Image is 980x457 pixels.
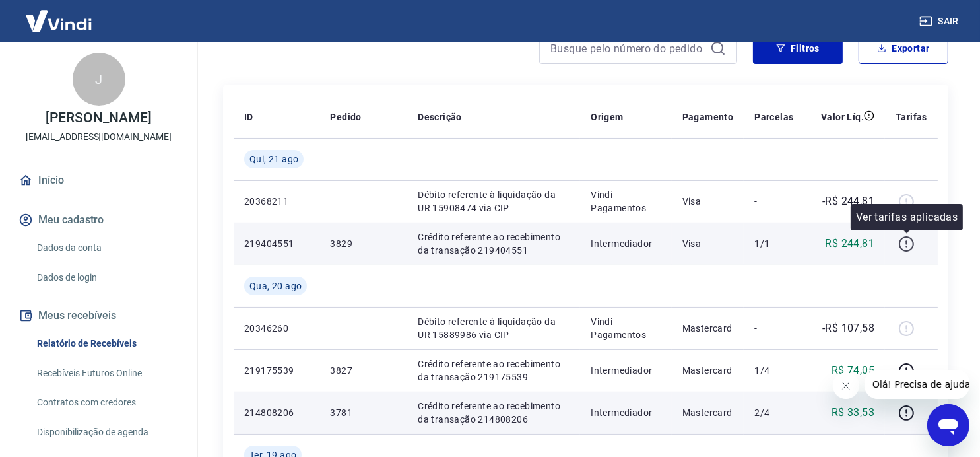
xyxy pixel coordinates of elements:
[754,195,793,208] p: -
[822,320,874,336] p: -R$ 107,58
[591,315,661,341] p: Vindi Pagamentos
[754,110,793,123] p: Parcelas
[682,406,734,419] p: Mastercard
[754,322,793,335] p: -
[16,301,181,330] button: Meus recebíveis
[330,406,397,419] p: 3781
[8,9,111,20] span: Olá! Precisa de ajuda?
[896,110,927,123] p: Tarifas
[32,360,181,387] a: Recebíveis Futuros Online
[244,237,309,250] p: 219404551
[32,330,181,357] a: Relatório de Recebíveis
[32,264,181,291] a: Dados de login
[16,205,181,234] button: Meu cadastro
[754,237,793,250] p: 1/1
[244,406,309,419] p: 214808206
[418,188,570,215] p: Débito referente à liquidação da UR 15908474 via CIP
[754,364,793,377] p: 1/4
[32,389,181,416] a: Contratos com credores
[330,237,397,250] p: 3829
[682,322,734,335] p: Mastercard
[591,188,661,215] p: Vindi Pagamentos
[917,9,964,34] button: Sair
[418,230,570,257] p: Crédito referente ao recebimento da transação 219404551
[591,406,661,419] p: Intermediador
[46,111,151,125] p: [PERSON_NAME]
[832,405,874,421] p: R$ 33,53
[865,370,969,399] iframe: Mensagem da empresa
[927,404,969,446] iframe: Botão para abrir a janela de mensagens
[591,237,661,250] p: Intermediador
[682,237,734,250] p: Visa
[753,32,843,64] button: Filtros
[832,363,874,378] p: R$ 74,05
[826,236,875,252] p: R$ 244,81
[73,53,125,106] div: J
[591,110,623,123] p: Origem
[26,130,172,144] p: [EMAIL_ADDRESS][DOMAIN_NAME]
[754,406,793,419] p: 2/4
[418,315,570,341] p: Débito referente à liquidação da UR 15889986 via CIP
[244,110,253,123] p: ID
[249,279,302,293] span: Qua, 20 ago
[682,110,734,123] p: Pagamento
[244,195,309,208] p: 20368211
[682,195,734,208] p: Visa
[16,1,102,41] img: Vindi
[249,153,298,166] span: Qui, 21 ago
[682,364,734,377] p: Mastercard
[822,193,874,209] p: -R$ 244,81
[821,110,864,123] p: Valor Líq.
[418,357,570,384] p: Crédito referente ao recebimento da transação 219175539
[856,209,958,225] p: Ver tarifas aplicadas
[32,419,181,446] a: Disponibilização de agenda
[550,38,705,58] input: Busque pelo número do pedido
[244,322,309,335] p: 20346260
[859,32,948,64] button: Exportar
[330,110,361,123] p: Pedido
[330,364,397,377] p: 3827
[833,372,859,399] iframe: Fechar mensagem
[591,364,661,377] p: Intermediador
[16,166,181,195] a: Início
[244,364,309,377] p: 219175539
[418,400,570,426] p: Crédito referente ao recebimento da transação 214808206
[32,234,181,262] a: Dados da conta
[418,110,462,123] p: Descrição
